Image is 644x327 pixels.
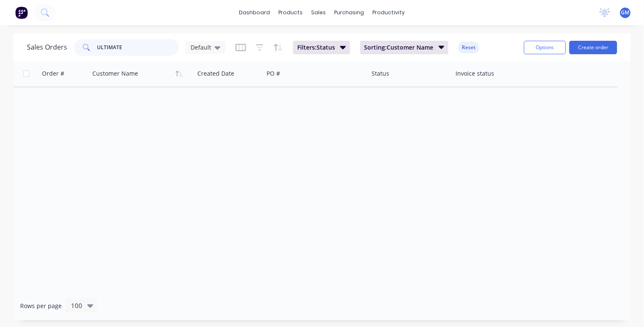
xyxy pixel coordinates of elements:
span: Rows per page [20,302,62,310]
div: Order # [42,69,64,78]
button: Create order [569,41,617,54]
div: products [275,6,307,19]
a: dashboard [235,6,275,19]
div: productivity [369,6,409,19]
div: Invoice status [456,69,494,78]
h1: Sales Orders [27,43,67,51]
input: Search... [97,39,179,56]
div: Created Date [197,69,234,78]
div: Status [372,69,389,78]
button: Options [524,41,566,54]
span: Sorting: Customer Name [364,43,434,52]
div: purchasing [330,6,369,19]
div: PO # [267,69,280,78]
button: Sorting:Customer Name [360,41,449,54]
div: Customer Name [92,69,138,78]
span: Filters: Status [297,43,335,52]
span: Default [191,43,211,52]
div: sales [307,6,330,19]
button: Filters:Status [293,41,350,54]
img: Factory [15,6,28,19]
button: Reset [458,42,479,53]
span: GM [621,9,630,16]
